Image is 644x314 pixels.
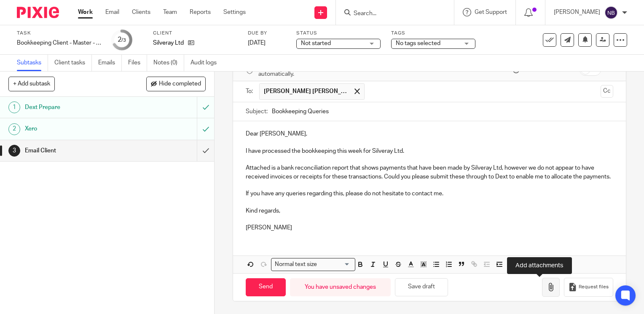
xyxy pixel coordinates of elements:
button: Hide completed [146,77,206,91]
a: Files [128,55,147,71]
h1: Xero [25,122,134,135]
p: Dear [PERSON_NAME], [246,130,613,138]
span: Request files [579,284,609,290]
a: Emails [98,55,122,71]
h1: Dext Prepare [25,101,134,114]
div: You have unsaved changes [290,278,391,296]
div: Bookkeeping Client - Master - Silverray Ltd [17,39,101,47]
span: Hide completed [159,81,201,88]
a: Reports [190,8,211,16]
span: [PERSON_NAME] [PERSON_NAME] [264,87,348,96]
label: To: [246,87,255,96]
p: I have processed the bookkeeping this week for Silveray Ltd. [246,147,613,155]
span: No tags selected [396,40,440,46]
p: Attached is a bank reconciliation report that shows payments that have been made by Silveray Ltd,... [246,164,613,181]
button: Request files [564,278,613,297]
div: 2 [118,35,126,45]
span: [DATE] [248,40,266,46]
a: Clients [132,8,150,16]
div: Search for option [271,258,355,271]
input: Search [353,10,429,18]
a: Team [163,8,177,16]
p: If you have any queries regarding this, please do not hesitate to contact me. [246,189,613,198]
button: Save draft [395,278,448,296]
p: [PERSON_NAME] [554,8,600,16]
input: Search for option [320,260,350,269]
img: svg%3E [604,6,618,19]
button: + Add subtask [8,77,55,91]
span: Get Support [475,9,507,15]
input: Send [246,278,286,296]
a: Email [105,8,119,16]
div: 2 [8,123,20,135]
label: Status [296,30,381,37]
p: [PERSON_NAME] [246,224,613,232]
label: Subject: [246,107,268,116]
a: Notes (0) [153,55,184,71]
a: Settings [223,8,246,16]
p: Kind regards, [246,207,613,215]
a: Client tasks [54,55,92,71]
img: Pixie [17,7,59,18]
h1: Email Client [25,144,134,157]
label: Task [17,30,101,37]
a: Audit logs [191,55,223,71]
p: Silveray Ltd [153,39,184,47]
span: Not started [301,40,331,46]
div: 1 [8,101,20,113]
div: 3 [8,145,20,157]
label: Tags [391,30,475,37]
label: Due by [248,30,286,37]
label: Client [153,30,237,37]
small: /3 [121,38,126,43]
a: Work [78,8,93,16]
a: Subtasks [17,55,48,71]
span: Normal text size [273,260,319,269]
button: Cc [601,85,613,98]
